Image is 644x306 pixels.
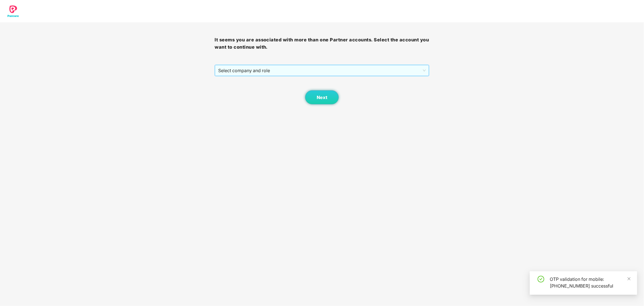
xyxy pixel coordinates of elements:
span: Next [317,95,327,100]
span: Select company and role [218,65,426,76]
span: close [627,277,631,281]
div: OTP validation for mobile: [PHONE_NUMBER] successful [550,276,631,289]
h3: It seems you are associated with more than one Partner accounts. Select the account you want to c... [215,36,429,51]
button: Next [305,90,339,104]
span: check-circle [538,276,544,283]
